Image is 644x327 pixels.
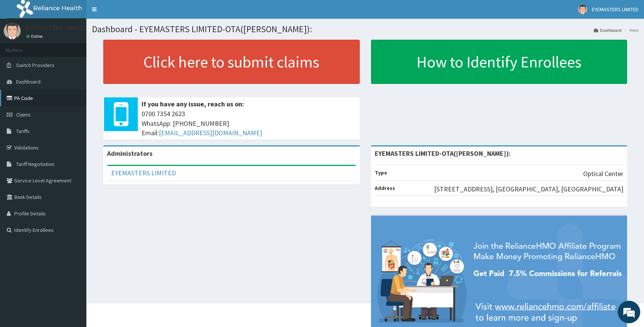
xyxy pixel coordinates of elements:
[375,149,511,158] strong: EYEMASTERS LIMITED-OTA([PERSON_NAME]):
[375,185,395,191] b: Address
[111,169,176,177] a: EYEMASTERS LIMITED
[16,62,54,69] span: Switch Providers
[16,161,54,167] span: Tariff Negotiation
[592,6,638,13] span: EYEMASTERS LIMITED
[375,169,387,176] b: Type
[622,27,638,33] li: Here
[107,149,152,158] b: Administrators
[16,78,41,85] span: Dashboard
[434,184,623,194] p: [STREET_ADDRESS], [GEOGRAPHIC_DATA], [GEOGRAPHIC_DATA]
[594,27,621,33] a: Dashboard
[26,24,88,31] p: EYEMASTERS LIMITED
[26,34,44,39] a: Online
[371,40,627,84] a: How to Identify Enrollees
[142,100,244,108] b: If you have any issue, reach us on:
[142,109,356,138] span: 0700 7354 2623 WhatsApp: [PHONE_NUMBER] Email:
[16,128,30,134] span: Tariffs
[92,24,638,34] h1: Dashboard - EYEMASTERS LIMITED-OTA([PERSON_NAME]):
[103,40,360,84] a: Click here to submit claims
[578,5,587,14] img: User Image
[4,22,21,39] img: User Image
[16,111,31,118] span: Claims
[583,169,623,179] p: Optical Center
[159,128,262,137] a: [EMAIL_ADDRESS][DOMAIN_NAME]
